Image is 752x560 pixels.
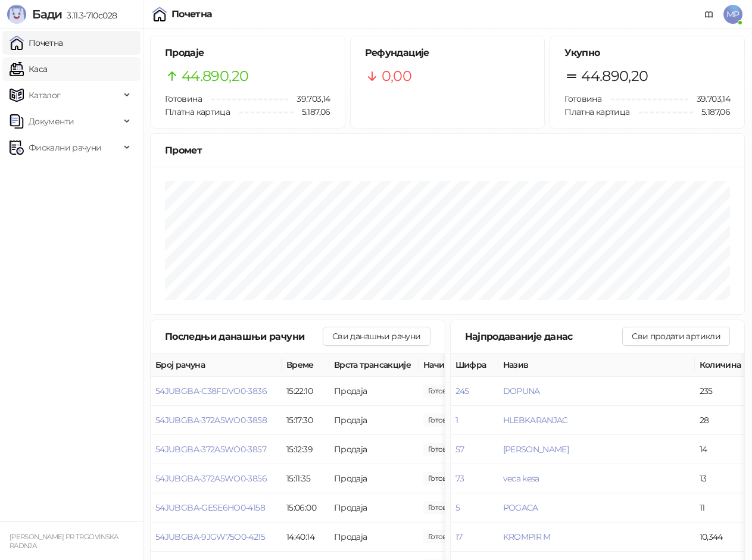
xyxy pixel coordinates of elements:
[155,386,267,396] button: 54JUBGBA-C38FDVO0-3836
[323,327,430,346] button: Сви данашњи рачуни
[564,46,730,60] h5: Укупно
[165,46,330,60] h5: Продаје
[455,473,464,484] button: 73
[423,501,464,514] span: 95,00
[455,444,464,455] button: 57
[695,435,748,464] td: 14
[329,377,419,406] td: Продаја
[329,523,419,552] td: Продаја
[695,377,748,406] td: 235
[695,523,748,552] td: 10,344
[455,386,469,396] button: 245
[503,444,569,455] button: [PERSON_NAME]
[282,406,329,435] td: 15:17:30
[622,327,730,346] button: Сви продати артикли
[695,464,748,493] td: 13
[423,384,464,398] span: 170,00
[62,10,117,21] span: 3.11.3-710c028
[688,92,730,105] span: 39.703,14
[723,5,742,24] span: MP
[564,107,629,117] span: Платна картица
[155,415,267,426] button: 54JUBGBA-372A5WO0-3858
[282,377,329,406] td: 15:22:10
[581,65,648,87] span: 44.890,20
[10,31,63,55] a: Почетна
[7,5,26,24] img: Logo
[382,65,411,87] span: 0,00
[10,533,118,550] small: [PERSON_NAME] PR TRGOVINSKA RADNJA
[695,353,748,377] th: Количина
[165,107,230,117] span: Платна картица
[151,353,282,377] th: Број рачуна
[10,57,47,81] a: Каса
[365,46,531,60] h5: Рефундације
[564,93,601,104] span: Готовина
[29,110,74,133] span: Документи
[455,531,463,542] button: 17
[693,105,730,118] span: 5.187,06
[294,105,330,118] span: 5.187,06
[695,406,748,435] td: 28
[282,493,329,523] td: 15:06:00
[165,143,730,158] div: Промет
[329,435,419,464] td: Продаја
[288,92,330,105] span: 39.703,14
[155,444,266,455] button: 54JUBGBA-372A5WO0-3857
[182,65,248,87] span: 44.890,20
[329,353,419,377] th: Врста трансакције
[155,473,267,484] button: 54JUBGBA-372A5WO0-3856
[419,353,538,377] th: Начини плаћања
[465,329,623,344] div: Најпродаваније данас
[32,7,62,21] span: Бади
[695,493,748,523] td: 11
[171,10,213,19] div: Почетна
[503,531,551,542] button: KROMPIR M
[503,473,539,484] button: veca kesa
[282,523,329,552] td: 14:40:14
[155,531,265,542] button: 54JUBGBA-9JGW75O0-4215
[329,464,419,493] td: Продаја
[282,353,329,377] th: Време
[423,530,464,543] span: 245,00
[29,136,101,159] span: Фискални рачуни
[423,443,464,456] span: 75,00
[451,353,498,377] th: Шифра
[503,415,568,426] button: HLEBKARANJAC
[700,5,719,24] a: Документација
[455,415,458,426] button: 1
[498,353,695,377] th: Назив
[423,472,464,485] span: 92,00
[282,464,329,493] td: 15:11:35
[29,83,61,107] span: Каталог
[455,502,460,513] button: 5
[503,386,540,396] button: DOPUNA
[503,502,538,513] button: POGACA
[329,493,419,523] td: Продаја
[155,502,265,513] button: 54JUBGBA-GESE6HO0-4158
[329,406,419,435] td: Продаја
[165,93,202,104] span: Готовина
[165,329,323,344] div: Последњи данашњи рачуни
[423,414,464,427] span: 110,00
[282,435,329,464] td: 15:12:39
